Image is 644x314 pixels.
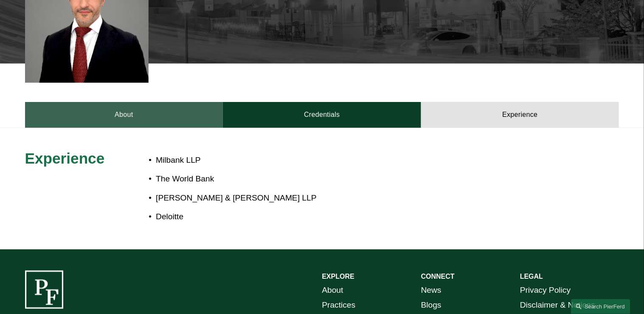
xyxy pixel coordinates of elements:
[421,273,455,280] strong: CONNECT
[421,102,619,127] a: Experience
[520,283,571,298] a: Privacy Policy
[322,298,356,313] a: Practices
[520,298,595,313] a: Disclaimer & Notices
[223,102,421,127] a: Credentials
[520,273,543,280] strong: LEGAL
[571,299,630,314] a: Search this site
[156,209,545,224] p: Deloitte
[25,150,105,167] span: Experience
[421,283,442,298] a: News
[156,191,545,206] p: [PERSON_NAME] & [PERSON_NAME] LLP
[322,283,343,298] a: About
[156,153,545,168] p: Milbank LLP
[421,298,442,313] a: Blogs
[322,273,354,280] strong: EXPLORE
[25,102,223,127] a: About
[156,172,545,187] p: The World Bank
